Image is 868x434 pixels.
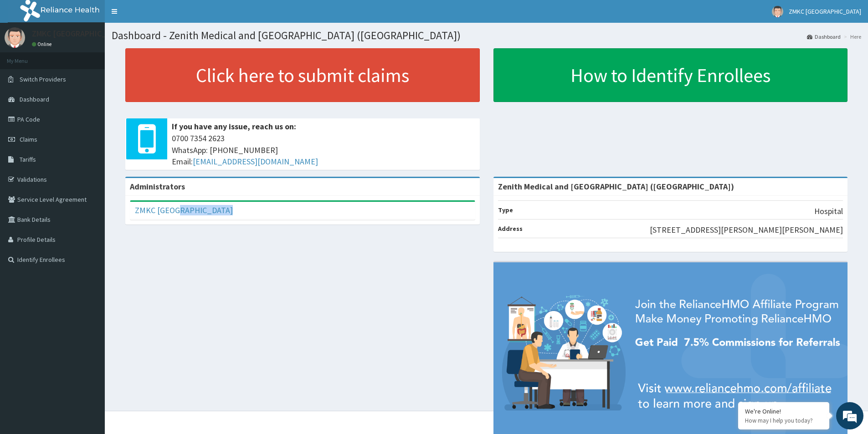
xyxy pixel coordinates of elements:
a: [EMAIL_ADDRESS][DOMAIN_NAME] [193,156,318,167]
b: If you have any issue, reach us on: [172,121,296,132]
img: d_794563401_company_1708531726252_794563401 [17,46,37,68]
li: Here [842,33,861,41]
div: Chat with us now [47,51,153,63]
a: How to Identify Enrollees [493,48,848,102]
strong: Zenith Medical and [GEOGRAPHIC_DATA] ([GEOGRAPHIC_DATA]) [498,181,734,192]
span: Claims [20,135,37,143]
span: Dashboard [20,95,49,103]
h1: Dashboard - Zenith Medical and [GEOGRAPHIC_DATA] ([GEOGRAPHIC_DATA]) [112,30,861,41]
span: ZMKC [GEOGRAPHIC_DATA] [789,7,861,15]
span: We're online! [53,115,126,207]
a: ZMKC [GEOGRAPHIC_DATA] [135,205,233,215]
span: 0700 7354 2623 WhatsApp: [PHONE_NUMBER] Email: [172,133,475,168]
img: User Image [772,6,783,17]
span: Switch Providers [20,75,66,83]
a: Online [32,41,54,47]
p: ZMKC [GEOGRAPHIC_DATA] [32,30,128,38]
a: Dashboard [807,33,841,41]
div: Minimize live chat window [149,5,171,26]
a: Click here to submit claims [125,48,480,102]
b: Address [498,225,523,233]
img: User Image [5,27,25,48]
span: Tariffs [20,155,36,163]
b: Type [498,206,513,214]
div: We're Online! [745,407,822,415]
p: [STREET_ADDRESS][PERSON_NAME][PERSON_NAME] [650,224,843,236]
textarea: Type your message and hit 'Enter' [5,249,174,281]
p: Hospital [814,205,843,217]
p: How may I help you today? [745,417,822,424]
b: Administrators [130,181,185,192]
